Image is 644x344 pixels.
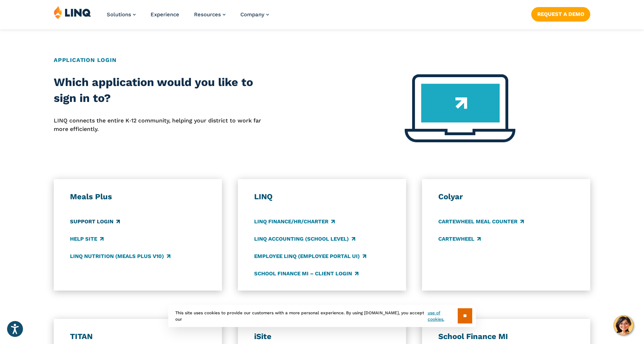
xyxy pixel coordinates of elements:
[531,7,590,21] a: Request a Demo
[428,310,458,322] a: use of cookies.
[70,252,170,260] a: LINQ Nutrition (Meals Plus v10)
[614,315,633,335] button: Hello, have a question? Let’s chat.
[107,6,269,29] nav: Primary Navigation
[54,56,590,64] h2: Application Login
[54,116,268,134] p: LINQ connects the entire K‑12 community, helping your district to work far more efficiently.
[438,218,524,225] a: CARTEWHEEL Meal Counter
[240,11,264,18] span: Company
[151,11,179,18] a: Experience
[438,235,481,243] a: CARTEWHEEL
[438,192,574,202] h3: Colyar
[254,252,366,260] a: Employee LINQ (Employee Portal UI)
[254,192,390,202] h3: LINQ
[54,6,91,19] img: LINQ | K‑12 Software
[54,74,268,107] h2: Which application would you like to sign in to?
[107,11,131,18] span: Solutions
[240,11,269,18] a: Company
[194,11,221,18] span: Resources
[70,235,104,243] a: Help Site
[107,11,136,18] a: Solutions
[194,11,226,18] a: Resources
[254,218,335,225] a: LINQ Finance/HR/Charter
[254,235,355,243] a: LINQ Accounting (school level)
[168,305,476,327] div: This site uses cookies to provide our customers with a more personal experience. By using [DOMAIN...
[531,6,590,21] nav: Button Navigation
[254,270,358,277] a: School Finance MI – Client Login
[70,192,206,202] h3: Meals Plus
[70,218,120,225] a: Support Login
